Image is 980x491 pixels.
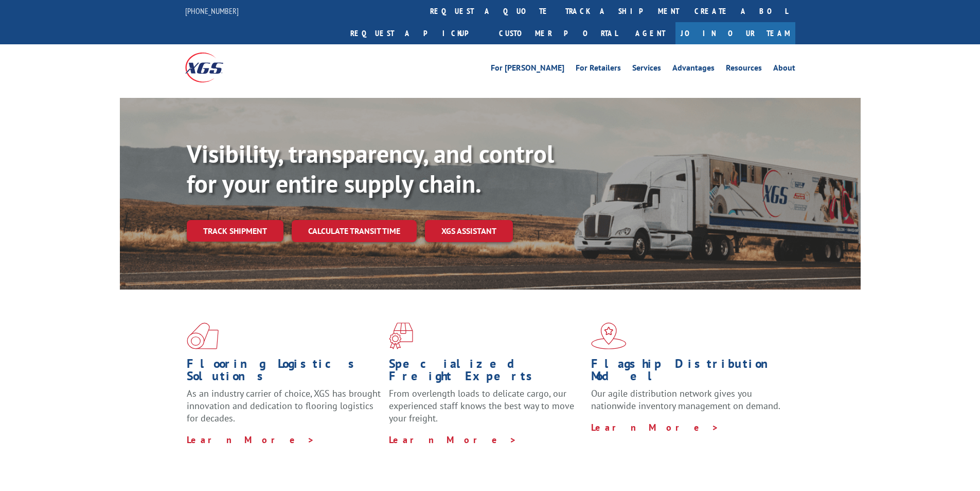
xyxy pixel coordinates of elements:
a: XGS ASSISTANT [425,220,513,242]
b: Visibility, transparency, and control for your entire supply chain. [187,138,554,199]
img: xgs-icon-total-supply-chain-intelligence-red [187,323,219,349]
a: Customer Portal [491,22,625,44]
a: [PHONE_NUMBER] [185,6,239,16]
img: xgs-icon-flagship-distribution-model-red [591,323,627,349]
a: Learn More > [187,434,315,446]
a: Request a pickup [343,22,491,44]
span: Our agile distribution network gives you nationwide inventory management on demand. [591,387,780,412]
a: Advantages [672,64,715,75]
a: Resources [726,64,762,75]
a: About [773,64,795,75]
span: As an industry carrier of choice, XGS has brought innovation and dedication to flooring logistics... [187,387,381,424]
p: From overlength loads to delicate cargo, our experienced staff knows the best way to move your fr... [389,387,583,433]
h1: Flooring Logistics Solutions [187,358,381,387]
a: For Retailers [576,64,621,75]
img: xgs-icon-focused-on-flooring-red [389,323,413,349]
a: Calculate transit time [292,220,417,242]
a: Services [632,64,661,75]
a: Track shipment [187,220,283,242]
a: Agent [625,22,675,44]
a: For [PERSON_NAME] [491,64,564,75]
h1: Flagship Distribution Model [591,358,786,387]
h1: Specialized Freight Experts [389,358,583,387]
a: Learn More > [591,421,719,433]
a: Learn More > [389,434,517,446]
a: Join Our Team [675,22,795,44]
